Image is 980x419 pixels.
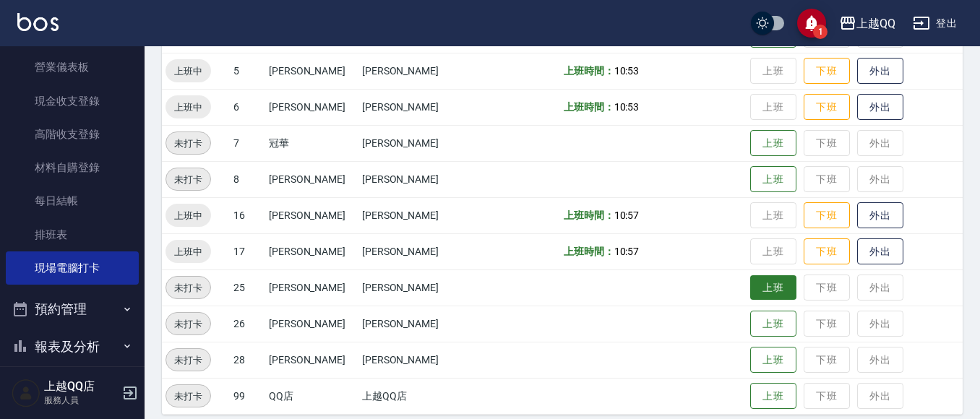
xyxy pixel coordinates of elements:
[564,246,614,257] b: 上班時間：
[813,25,828,39] span: 1
[564,209,614,221] b: 上班時間：
[358,89,467,125] td: [PERSON_NAME]
[265,378,358,414] td: QQ店
[265,89,358,125] td: [PERSON_NAME]
[804,238,850,265] button: 下班
[166,353,210,368] span: 未打卡
[614,101,640,113] span: 10:53
[230,306,265,342] td: 26
[17,13,59,31] img: Logo
[856,14,895,33] div: 上越QQ
[6,151,139,184] a: 材料自購登錄
[44,379,118,394] h5: 上越QQ店
[564,65,614,77] b: 上班時間：
[230,53,265,89] td: 5
[166,316,210,332] span: 未打卡
[797,9,826,38] button: save
[6,184,139,217] a: 每日結帳
[166,244,211,259] span: 上班中
[265,197,358,233] td: [PERSON_NAME]
[857,238,903,265] button: 外出
[230,161,265,197] td: 8
[614,246,640,257] span: 10:57
[6,51,139,84] a: 營業儀表板
[907,10,963,37] button: 登出
[230,269,265,306] td: 25
[44,394,118,407] p: 服務人員
[833,9,901,38] button: 上越QQ
[166,389,210,404] span: 未打卡
[230,342,265,378] td: 28
[230,378,265,414] td: 99
[358,233,467,269] td: [PERSON_NAME]
[804,94,850,121] button: 下班
[750,347,796,373] button: 上班
[750,130,796,157] button: 上班
[166,136,210,151] span: 未打卡
[230,197,265,233] td: 16
[857,202,903,229] button: 外出
[265,269,358,306] td: [PERSON_NAME]
[750,275,796,301] button: 上班
[564,101,614,113] b: 上班時間：
[12,379,40,407] img: Person
[166,172,210,187] span: 未打卡
[166,64,211,79] span: 上班中
[265,306,358,342] td: [PERSON_NAME]
[265,233,358,269] td: [PERSON_NAME]
[750,383,796,410] button: 上班
[750,166,796,193] button: 上班
[804,202,850,229] button: 下班
[230,233,265,269] td: 17
[6,85,139,118] a: 現金收支登錄
[614,209,640,221] span: 10:57
[265,161,358,197] td: [PERSON_NAME]
[265,125,358,161] td: 冠華
[614,65,640,77] span: 10:53
[358,53,467,89] td: [PERSON_NAME]
[166,100,211,115] span: 上班中
[230,125,265,161] td: 7
[265,53,358,89] td: [PERSON_NAME]
[6,251,139,285] a: 現場電腦打卡
[857,94,903,121] button: 外出
[857,58,903,85] button: 外出
[750,311,796,337] button: 上班
[6,328,139,366] button: 報表及分析
[265,342,358,378] td: [PERSON_NAME]
[6,218,139,251] a: 排班表
[358,269,467,306] td: [PERSON_NAME]
[6,365,139,402] button: 客戶管理
[6,118,139,151] a: 高階收支登錄
[358,197,467,233] td: [PERSON_NAME]
[6,290,139,328] button: 預約管理
[358,378,467,414] td: 上越QQ店
[358,125,467,161] td: [PERSON_NAME]
[358,161,467,197] td: [PERSON_NAME]
[358,306,467,342] td: [PERSON_NAME]
[166,280,210,295] span: 未打卡
[358,342,467,378] td: [PERSON_NAME]
[166,208,211,223] span: 上班中
[230,89,265,125] td: 6
[804,58,850,85] button: 下班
